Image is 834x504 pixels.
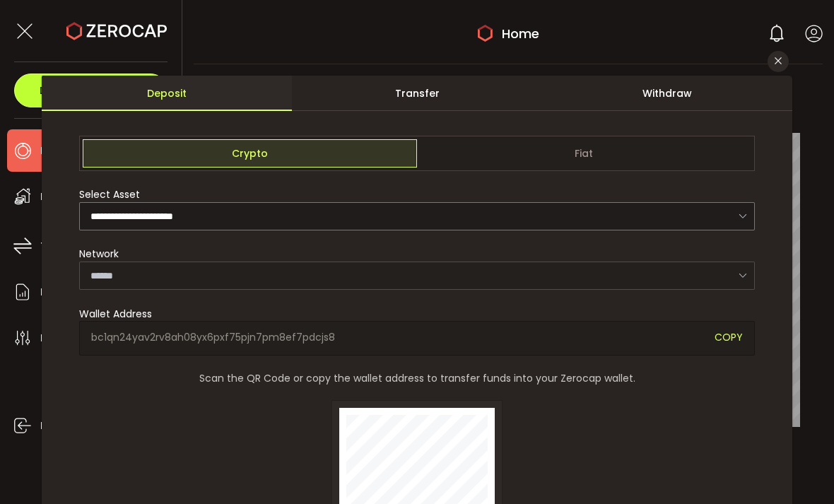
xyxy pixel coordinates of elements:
[79,247,127,261] label: Network
[199,371,635,386] span: Scan the QR Code or copy the wallet address to transfer funds into your Zerocap wallet.
[79,187,148,201] label: Select Asset
[79,307,160,321] label: Wallet Address
[715,330,743,346] span: COPY
[417,139,751,168] span: Fiat
[763,436,834,504] iframe: Chat Widget
[542,76,792,111] div: Withdraw
[91,330,704,346] span: bc1qn24yav2rv8ah08yx6pxf75pjn7pm8ef7pdcjs8
[83,139,417,168] span: Crypto
[768,51,789,72] button: Close
[292,76,542,111] div: Transfer
[42,76,292,111] div: Deposit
